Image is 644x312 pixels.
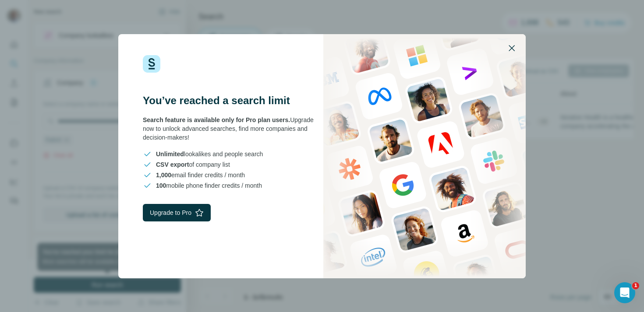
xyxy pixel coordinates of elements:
span: email finder credits / month [156,171,245,179]
h3: You’ve reached a search limit [143,94,322,108]
img: Surfe Stock Photo - showing people and technologies [323,34,526,278]
iframe: Intercom live chat [614,282,635,303]
span: 1 [632,282,639,289]
div: Upgrade now to unlock advanced searches, find more companies and decision-makers! [143,116,322,142]
span: CSV export [156,161,189,168]
img: Surfe Logo [143,55,160,73]
button: Upgrade to Pro [143,204,211,221]
span: Unlimited [156,151,184,158]
span: lookalikes and people search [156,150,263,158]
span: mobile phone finder credits / month [156,181,262,190]
span: 100 [156,182,166,189]
span: of company list [156,160,230,169]
span: 1,000 [156,172,171,179]
span: Search feature is available only for Pro plan users. [143,116,290,123]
